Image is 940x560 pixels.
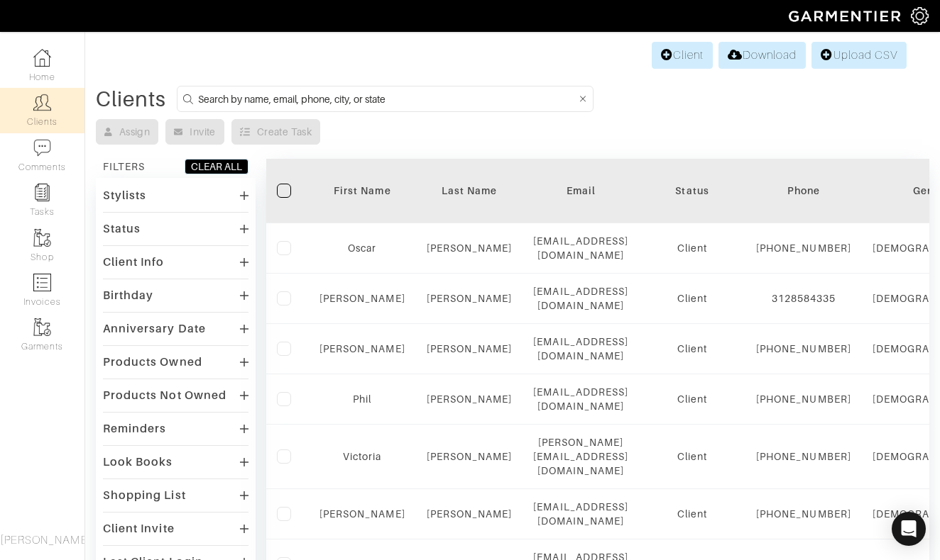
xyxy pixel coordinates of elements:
[103,189,146,203] div: Stylists
[343,451,381,462] a: Victoria
[103,255,165,269] div: Client Info
[650,449,735,464] div: Client
[103,522,175,536] div: Client Invite
[892,512,926,546] div: Open Intercom Messenger
[103,422,166,436] div: Reminders
[533,335,628,363] div: [EMAIL_ADDRESS][DOMAIN_NAME]
[533,385,628,413] div: [EMAIL_ADDRESS][DOMAIN_NAME]
[96,92,166,106] div: Clients
[911,7,929,25] img: gear-icon-white-bd11855cb880d31180b6d7d6211b90ccbf57a29d726f0c71d8c61bd08dd39cc2.png
[103,322,206,336] div: Anniversary Date
[650,184,735,198] div: Status
[198,90,576,108] input: Search by name, email, phone, city, or state
[756,449,851,464] div: [PHONE_NUMBER]
[756,184,851,198] div: Phone
[533,435,628,478] div: [PERSON_NAME][EMAIL_ADDRESS][DOMAIN_NAME]
[319,184,405,198] div: First Name
[416,159,523,223] th: Toggle SortBy
[811,42,907,69] a: Upload CSV
[650,291,735,306] div: Client
[33,274,51,291] img: orders-icon-0abe47150d42831381b5fb84f609e132dff9fe21cb692f30cb5eec754e2cba89.png
[756,291,851,306] div: 3128584335
[319,343,405,354] a: [PERSON_NAME]
[427,451,513,462] a: [PERSON_NAME]
[103,388,226,403] div: Products Not Owned
[756,342,851,356] div: [PHONE_NUMBER]
[427,393,513,405] a: [PERSON_NAME]
[427,293,513,304] a: [PERSON_NAME]
[103,455,173,469] div: Look Books
[103,222,141,236] div: Status
[427,508,513,520] a: [PERSON_NAME]
[652,42,713,69] a: Client
[185,159,248,174] button: CLEAR ALL
[353,393,371,405] a: Phil
[533,184,628,198] div: Email
[533,234,628,262] div: [EMAIL_ADDRESS][DOMAIN_NAME]
[103,355,202,369] div: Products Owned
[427,242,513,254] a: [PERSON_NAME]
[650,241,735,255] div: Client
[103,289,153,303] div: Birthday
[756,241,851,255] div: [PHONE_NUMBER]
[33,318,51,336] img: garments-icon-b7da505a4dc4fd61783c78ac3ca0ef83fa9d6f193b1c9dc38574b1d14d53ca28.png
[650,342,735,356] div: Client
[650,392,735,406] div: Client
[533,284,628,313] div: [EMAIL_ADDRESS][DOMAIN_NAME]
[639,159,745,223] th: Toggle SortBy
[650,507,735,521] div: Client
[33,94,51,111] img: clients-icon-6bae9207a08558b7cb47a8932f037763ab4055f8c8b6bfacd5dc20c3e0201464.png
[33,49,51,67] img: dashboard-icon-dbcd8f5a0b271acd01030246c82b418ddd0df26cd7fceb0bd07c9910d44c42f6.png
[33,139,51,157] img: comment-icon-a0a6a9ef722e966f86d9cbdc48e553b5cf19dbc54f86b18d962a5391bc8f6eb6.png
[756,392,851,406] div: [PHONE_NUMBER]
[103,488,186,503] div: Shopping List
[782,4,911,28] img: garmentier-logo-header-white-b43fb05a5012e4ada735d5af1a66efaba907eab6374d6393d1fbf88cb4ef424d.png
[33,184,51,201] img: reminder-icon-8004d30b9f0a5d33ae49ab947aed9ed385cf756f9e5892f1edd6e32f2345188e.png
[319,293,405,304] a: [PERSON_NAME]
[718,42,806,69] a: Download
[103,159,145,174] div: FILTERS
[427,343,513,354] a: [PERSON_NAME]
[427,184,513,198] div: Last Name
[348,242,376,254] a: Oscar
[319,508,405,520] a: [PERSON_NAME]
[309,159,416,223] th: Toggle SortBy
[33,229,51,247] img: garments-icon-b7da505a4dc4fd61783c78ac3ca0ef83fa9d6f193b1c9dc38574b1d14d53ca28.png
[756,507,851,521] div: [PHONE_NUMBER]
[191,159,242,174] div: CLEAR ALL
[533,500,628,528] div: [EMAIL_ADDRESS][DOMAIN_NAME]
